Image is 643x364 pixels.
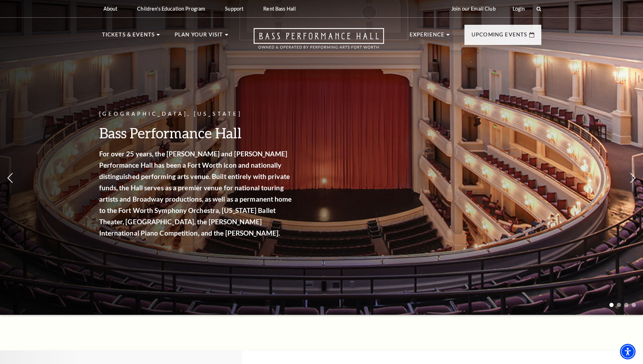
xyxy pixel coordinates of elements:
h3: Bass Performance Hall [99,124,294,142]
p: Tickets & Events [102,30,155,43]
strong: For over 25 years, the [PERSON_NAME] and [PERSON_NAME] Performance Hall has been a Fort Worth ico... [99,150,292,237]
p: Plan Your Visit [175,30,223,43]
p: Children's Education Program [137,6,205,12]
p: Support [225,6,243,12]
p: Rent Bass Hall [263,6,296,12]
p: About [103,6,118,12]
p: Upcoming Events [472,30,528,43]
p: [GEOGRAPHIC_DATA], [US_STATE] [99,110,294,119]
p: Experience [410,30,445,43]
div: Accessibility Menu [620,344,636,359]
